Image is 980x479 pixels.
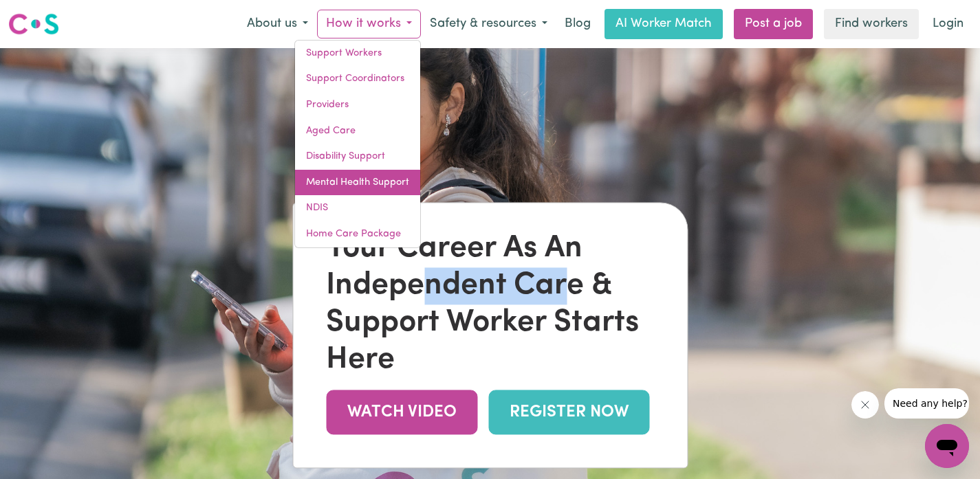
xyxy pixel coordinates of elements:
[924,9,972,39] a: Login
[295,66,420,92] a: Support Coordinators
[734,9,813,39] a: Post a job
[317,10,421,38] button: How it works
[824,9,919,39] a: Find workers
[326,390,477,435] a: WATCH VIDEO
[884,388,969,419] iframe: Message from company
[295,118,420,144] a: Aged Care
[295,92,420,118] a: Providers
[326,231,654,379] div: Your Career As An Independent Care & Support Worker Starts Here
[925,424,969,468] iframe: Button to launch messaging window
[295,144,420,170] a: Disability Support
[8,8,59,40] a: Careseekers logo
[295,41,420,67] a: Support Workers
[605,9,723,39] a: AI Worker Match
[295,221,420,247] a: Home Care Package
[421,10,556,38] button: Safety & resources
[295,195,420,221] a: NDIS
[294,40,421,248] div: How it works
[488,390,649,435] a: REGISTER NOW
[238,10,317,38] button: About us
[295,170,420,196] a: Mental Health Support
[8,12,59,36] img: Careseekers logo
[556,9,599,39] a: Blog
[851,391,879,419] iframe: Close message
